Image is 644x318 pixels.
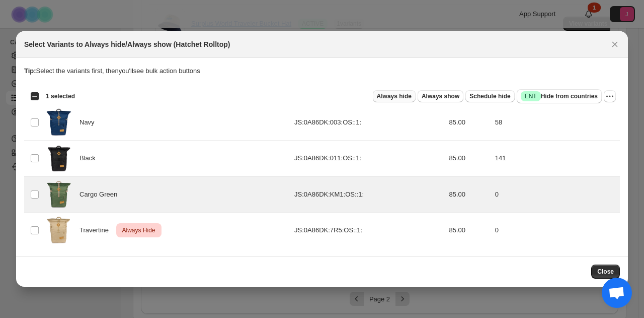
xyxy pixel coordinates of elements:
[591,265,620,279] button: Close
[418,90,463,102] button: Always show
[79,225,114,235] span: Travertine
[422,92,459,100] span: Always show
[291,105,446,141] td: JS:0A86DK:003:OS::1:
[79,117,100,128] span: Navy
[602,278,632,308] div: Open chat
[24,66,620,76] p: Select the variants first, then you'll see bulk action buttons
[446,212,492,248] td: 85.00
[291,212,446,248] td: JS:0A86DK:7R5:OS::1:
[517,89,602,103] button: SuccessENTHide from countries
[492,176,620,212] td: 0
[46,144,71,173] img: JS0A86DK011-FRONT.webp
[469,92,510,100] span: Schedule hide
[46,108,71,137] img: JS0A86DK003-FRONT.webp
[373,90,416,102] button: Always hide
[291,141,446,176] td: JS:0A86DK:011:OS::1:
[492,141,620,176] td: 141
[446,176,492,212] td: 85.00
[446,105,492,141] td: 85.00
[46,180,71,209] img: JS0A86DKKM1-FRONT.webp
[46,216,71,245] img: JS0A86DK7R5-FRONT.webp
[492,212,620,248] td: 0
[465,90,514,102] button: Schedule hide
[608,37,622,51] button: Close
[79,153,101,163] span: Black
[377,92,412,100] span: Always hide
[291,176,446,212] td: JS:0A86DK:KM1:OS::1:
[521,91,598,101] span: Hide from countries
[492,105,620,141] td: 58
[79,189,123,200] span: Cargo Green
[525,92,537,100] span: ENT
[597,268,614,276] span: Close
[120,224,157,236] span: Always Hide
[604,90,616,102] button: More actions
[446,141,492,176] td: 85.00
[24,39,230,49] h2: Select Variants to Always hide/Always show (Hatchet Rolltop)
[24,67,36,75] strong: Tip:
[46,92,75,100] span: 1 selected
